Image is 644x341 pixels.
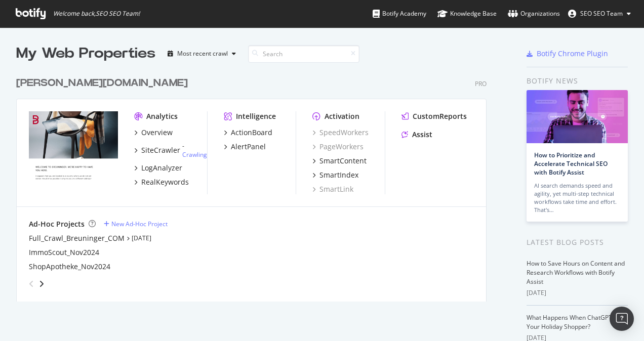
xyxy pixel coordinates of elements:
[16,76,192,91] a: [PERSON_NAME][DOMAIN_NAME]
[29,247,99,258] a: ImmoScout_Nov2024
[534,151,608,177] a: How to Prioritize and Accelerate Technical SEO with Botify Assist
[527,313,618,331] a: What Happens When ChatGPT Is Your Holiday Shopper?
[312,184,353,194] a: SmartLink
[610,307,634,331] div: Open Intercom Messenger
[134,163,182,173] a: LogAnalyzer
[560,6,639,22] button: SEO SEO Team
[104,220,168,228] a: New Ad-Hoc Project
[312,127,369,138] a: SpeedWorkers
[29,262,110,272] a: ShopApotheke_Nov2024
[248,45,359,63] input: Search
[25,276,38,292] div: angle-left
[141,127,173,138] div: Overview
[231,127,272,138] div: ActionBoard
[224,127,272,138] a: ActionBoard
[373,9,426,19] div: Botify Academy
[527,75,628,87] div: Botify news
[182,142,207,159] div: -
[111,220,168,228] div: New Ad-Hoc Project
[413,111,467,121] div: CustomReports
[527,49,608,59] a: Botify Chrome Plugin
[437,9,497,19] div: Knowledge Base
[29,233,125,243] a: Full_Crawl_Breuninger_COM
[177,51,228,57] div: Most recent crawl
[182,150,207,159] a: Crawling
[134,127,173,138] a: Overview
[580,9,623,18] span: SEO SEO Team
[312,142,364,152] a: PageWorkers
[164,46,240,62] button: Most recent crawl
[534,182,620,214] div: AI search demands speed and agility, yet multi-step technical workflows take time and effort. Tha...
[312,156,367,166] a: SmartContent
[231,142,266,152] div: AlertPanel
[527,237,628,248] div: Latest Blog Posts
[146,111,178,121] div: Analytics
[527,90,628,143] img: How to Prioritize and Accelerate Technical SEO with Botify Assist
[319,170,358,180] div: SmartIndex
[527,259,625,286] a: How to Save Hours on Content and Research Workflows with Botify Assist
[132,234,151,242] a: [DATE]
[325,111,359,121] div: Activation
[16,44,155,64] div: My Web Properties
[401,130,432,140] a: Assist
[16,76,188,91] div: [PERSON_NAME][DOMAIN_NAME]
[319,156,367,166] div: SmartContent
[412,130,432,140] div: Assist
[508,9,560,19] div: Organizations
[16,64,495,302] div: grid
[141,177,189,187] div: RealKeywords
[312,170,358,180] a: SmartIndex
[401,111,467,121] a: CustomReports
[29,111,118,182] img: breuninger.com
[134,177,189,187] a: RealKeywords
[224,142,266,152] a: AlertPanel
[141,163,182,173] div: LogAnalyzer
[141,145,180,155] div: SiteCrawler
[134,142,207,159] a: SiteCrawler- Crawling
[475,79,487,88] div: Pro
[38,279,45,289] div: angle-right
[527,288,628,297] div: [DATE]
[236,111,276,121] div: Intelligence
[53,10,140,18] span: Welcome back, SEO SEO Team !
[29,219,85,229] div: Ad-Hoc Projects
[537,49,608,59] div: Botify Chrome Plugin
